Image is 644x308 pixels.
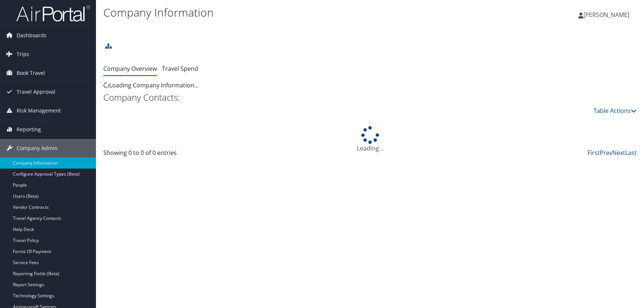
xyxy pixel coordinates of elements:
[17,83,55,101] span: Travel Approval
[16,5,90,22] img: airportal-logo.png
[162,65,198,73] a: Travel Spend
[103,65,157,73] a: Company Overview
[17,101,61,120] span: Risk Management
[17,64,45,82] span: Book Travel
[593,107,637,115] a: Table Actions
[578,4,637,26] a: [PERSON_NAME]
[588,149,600,157] a: First
[17,26,47,45] span: Dashboards
[103,126,637,153] div: Loading...
[625,149,637,157] a: Last
[103,81,199,89] span: Loading Company Information...
[103,5,459,20] h1: Company Information
[600,149,612,157] a: Prev
[17,120,41,139] span: Reporting
[612,149,625,157] a: Next
[103,91,637,104] h2: Company Contacts:
[17,139,58,158] span: Company Admin
[103,148,228,161] div: Showing 0 to 0 of 0 entries
[583,11,629,19] span: [PERSON_NAME]
[17,45,29,63] span: Trips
